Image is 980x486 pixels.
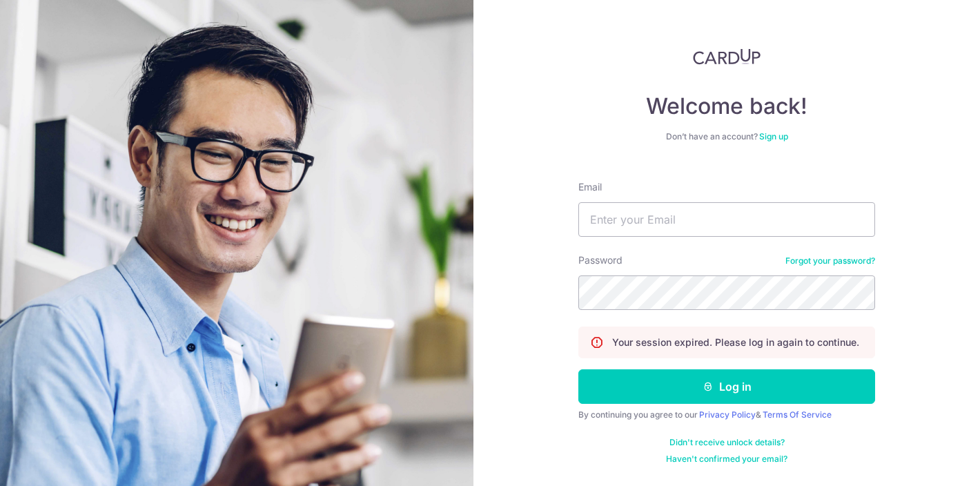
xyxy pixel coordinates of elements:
a: Haven't confirmed your email? [666,454,787,465]
a: Forgot your password? [785,255,875,266]
a: Privacy Policy [699,409,756,420]
h4: Welcome back! [578,93,875,120]
a: Didn't receive unlock details? [669,437,785,448]
label: Password [578,253,623,267]
div: By continuing you agree to our & [578,409,875,420]
a: Sign up [759,131,788,142]
input: Enter your Email [578,202,875,237]
button: Log in [578,369,875,404]
div: Don’t have an account? [578,131,875,142]
a: Terms Of Service [763,409,832,420]
img: CardUp Logo [693,48,761,65]
p: Your session expired. Please log in again to continue. [612,336,859,349]
label: Email [578,180,602,194]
